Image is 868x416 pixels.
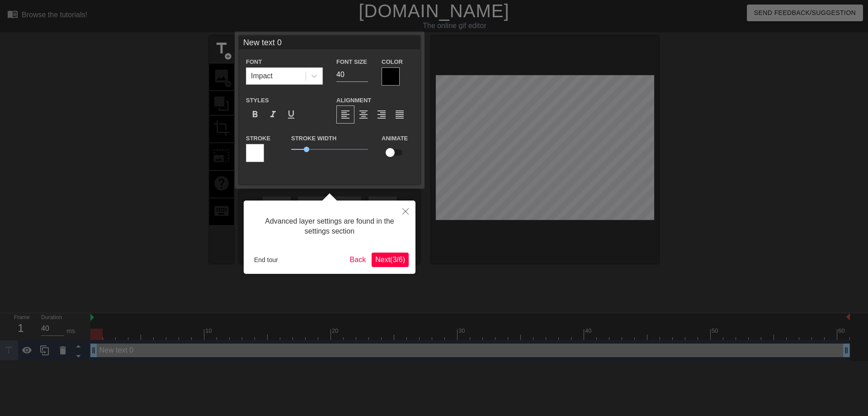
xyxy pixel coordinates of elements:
[372,253,409,267] button: Next
[250,207,409,246] div: Advanced layer settings are found in the settings section
[396,201,415,221] button: Close
[250,253,282,267] button: End tour
[375,256,405,263] span: Next ( 3 / 6 )
[346,253,370,267] button: Back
